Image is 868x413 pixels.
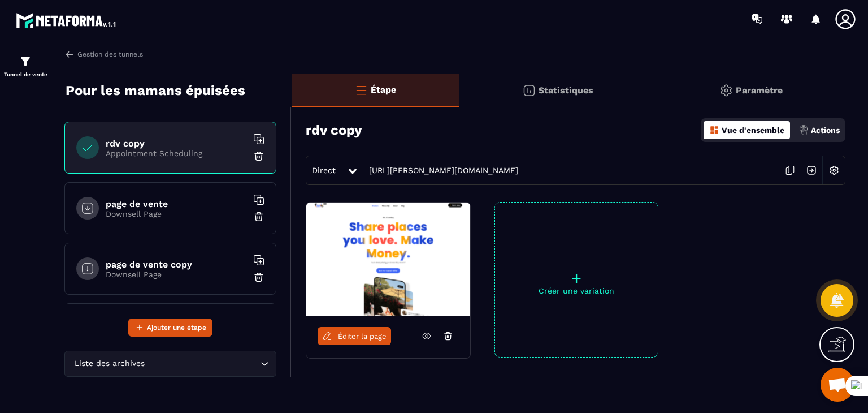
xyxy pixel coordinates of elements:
[312,166,336,175] span: Direct
[522,84,536,97] img: stats.20deebd0.svg
[823,160,845,181] img: setting-w.858f3a88.svg
[106,199,247,209] h6: page de vente
[719,84,733,97] img: setting-gr.5f69749f.svg
[798,125,809,135] img: actions.d6e523a2.png
[371,84,396,95] p: Étape
[354,83,368,97] img: bars-o.4a397970.svg
[106,149,247,158] p: Appointment Scheduling
[253,272,264,283] img: trash
[147,358,258,370] input: Search for option
[64,49,143,59] a: Gestion des tunnels
[106,270,247,279] p: Downsell Page
[318,327,391,345] a: Éditer la page
[736,85,783,96] p: Paramètre
[3,71,48,78] p: Tunnel de vente
[253,211,264,222] img: trash
[253,150,264,162] img: trash
[106,138,247,149] h6: rdv copy
[64,49,75,59] img: arrow
[19,55,32,68] img: formation
[64,351,276,377] div: Search for option
[306,122,362,138] h3: rdv copy
[338,332,387,341] span: Éditer la page
[106,259,247,270] h6: page de vente copy
[811,126,840,135] p: Actions
[3,46,48,86] a: formationformationTunnel de vente
[821,368,854,402] a: Ouvrir le chat
[72,358,147,370] span: Liste des archives
[722,126,784,135] p: Vue d'ensemble
[363,166,518,175] a: [URL][PERSON_NAME][DOMAIN_NAME]
[306,203,470,316] img: image
[709,125,719,135] img: dashboard-orange.40269519.svg
[801,160,822,181] img: arrow-next.bcc2205e.svg
[66,79,245,102] p: Pour les mamans épuisées
[147,322,206,333] span: Ajouter une étape
[106,209,247,218] p: Downsell Page
[16,10,118,31] img: logo
[495,270,658,286] p: +
[128,319,212,337] button: Ajouter une étape
[495,286,658,295] p: Créer une variation
[539,85,593,96] p: Statistiques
